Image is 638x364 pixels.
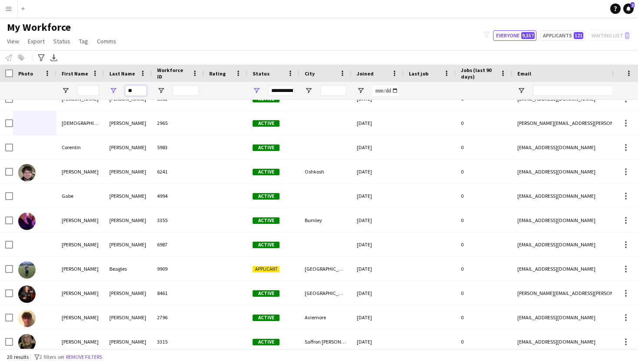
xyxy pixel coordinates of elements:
img: Katie Beaton [18,334,36,351]
span: 121 [574,32,583,39]
span: Last Name [109,70,135,77]
span: Joined [357,70,374,77]
div: [DATE] [352,233,404,256]
span: Jobs (last 90 days) [461,67,497,80]
div: [PERSON_NAME] [56,208,104,232]
div: 6241 [152,160,204,184]
div: [DATE] [352,135,404,159]
span: Export [28,37,45,45]
div: 0 [456,184,512,208]
a: Export [24,36,48,47]
span: Workforce ID [157,67,188,80]
button: Open Filter Menu [62,87,69,95]
div: [GEOGRAPHIC_DATA] [299,257,352,281]
span: Photo [18,70,33,77]
input: First Name Filter Input [77,85,99,96]
span: Last job [409,70,428,77]
div: 0 [456,160,512,184]
a: 2 [623,3,634,14]
span: Email [517,70,531,77]
input: City Filter Input [320,85,346,96]
div: Corentin [56,135,104,159]
div: [DATE] [352,160,404,184]
div: [PERSON_NAME] [56,305,104,329]
div: [PERSON_NAME] [104,208,152,232]
button: Open Filter Menu [253,87,260,95]
div: Burnley [299,208,352,232]
div: [DATE] [352,184,404,208]
div: [PERSON_NAME] [56,257,104,281]
span: Active [253,144,280,151]
button: Applicants121 [540,30,585,41]
span: Applicant [253,266,280,272]
span: Status [253,70,270,77]
span: Active [253,217,280,224]
div: 3355 [152,208,204,232]
div: 4994 [152,184,204,208]
span: Active [253,193,280,200]
input: Last Name Filter Input [125,85,147,96]
div: [PERSON_NAME] [104,111,152,135]
span: Active [253,120,280,127]
div: [DATE] [352,330,404,354]
img: Kai Beattie [18,310,36,327]
div: [DATE] [352,257,404,281]
span: Active [253,315,280,321]
a: Status [50,36,74,47]
div: [PERSON_NAME] [56,330,104,354]
span: 2 filters set [39,354,64,360]
span: Comms [97,37,116,45]
span: Active [253,242,280,248]
button: Open Filter Menu [305,87,312,95]
button: Remove filters [64,352,104,362]
app-action-btn: Advanced filters [36,52,46,63]
div: [PERSON_NAME] [104,233,152,256]
a: Comms [93,36,120,47]
span: Active [253,339,280,345]
div: [PERSON_NAME] [104,305,152,329]
div: 9909 [152,257,204,281]
div: Beagles [104,257,152,281]
div: 3315 [152,330,204,354]
span: 9,557 [521,32,535,39]
button: Everyone9,557 [493,30,536,41]
span: Active [253,169,280,175]
span: 2 [631,2,635,8]
div: 2965 [152,111,204,135]
div: [PERSON_NAME] [56,233,104,256]
div: 0 [456,305,512,329]
div: Saffron [PERSON_NAME] [299,330,352,354]
span: Status [53,37,70,45]
div: 0 [456,208,512,232]
img: Joseph Beardall [18,285,36,303]
div: 0 [456,111,512,135]
div: [PERSON_NAME] [104,135,152,159]
div: 0 [456,233,512,256]
div: 8461 [152,281,204,305]
span: Rating [209,70,226,77]
div: Gabe [56,184,104,208]
button: Open Filter Menu [157,87,165,95]
span: View [7,37,19,45]
div: [DATE] [352,208,404,232]
div: 0 [456,330,512,354]
div: [GEOGRAPHIC_DATA] [299,281,352,305]
a: Tag [76,36,92,47]
div: 0 [456,257,512,281]
button: Open Filter Menu [109,87,117,95]
div: [PERSON_NAME] [104,184,152,208]
div: [DATE] [352,281,404,305]
span: First Name [62,70,88,77]
div: 0 [456,281,512,305]
div: [PERSON_NAME] [104,160,152,184]
span: Active [253,290,280,297]
div: [PERSON_NAME] [104,330,152,354]
div: Oshkosh [299,160,352,184]
div: [DATE] [352,305,404,329]
div: 2796 [152,305,204,329]
app-action-btn: Export XLSX [49,52,59,63]
span: Tag [79,37,88,45]
img: Henry Beale [18,213,36,230]
img: Eli Beardsley [18,164,36,181]
a: View [3,36,23,47]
